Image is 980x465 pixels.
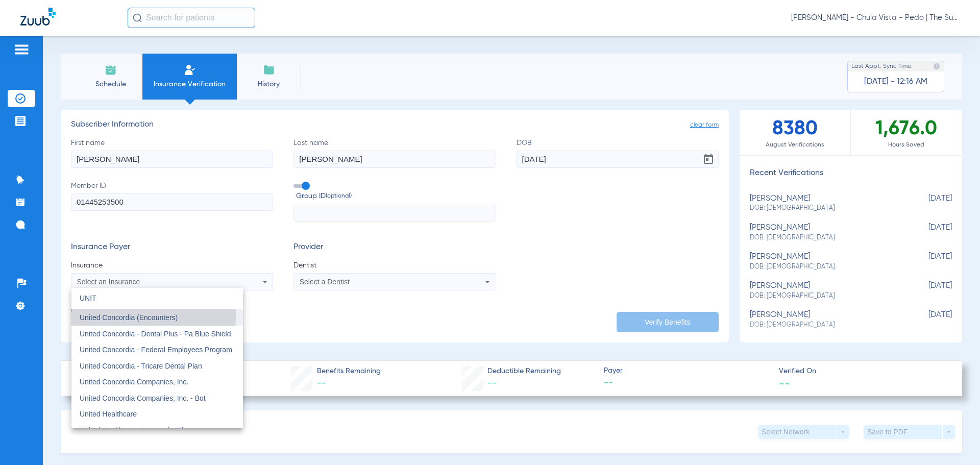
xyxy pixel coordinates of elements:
span: United Concordia Companies, Inc. - Bot [80,394,206,402]
span: United Concordia - Federal Employees Program [80,346,232,354]
input: dropdown search [71,288,243,309]
span: United Concordia - Dental Plus - Pa Blue Shield [80,330,231,338]
iframe: Chat Widget [929,416,980,465]
span: United Healthcare Community Plan [80,426,191,434]
span: United Concordia - Tricare Dental Plan [80,362,202,370]
span: United Healthcare [80,410,137,418]
span: United Concordia (Encounters) [80,313,178,322]
span: United Concordia Companies, Inc. [80,378,188,386]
